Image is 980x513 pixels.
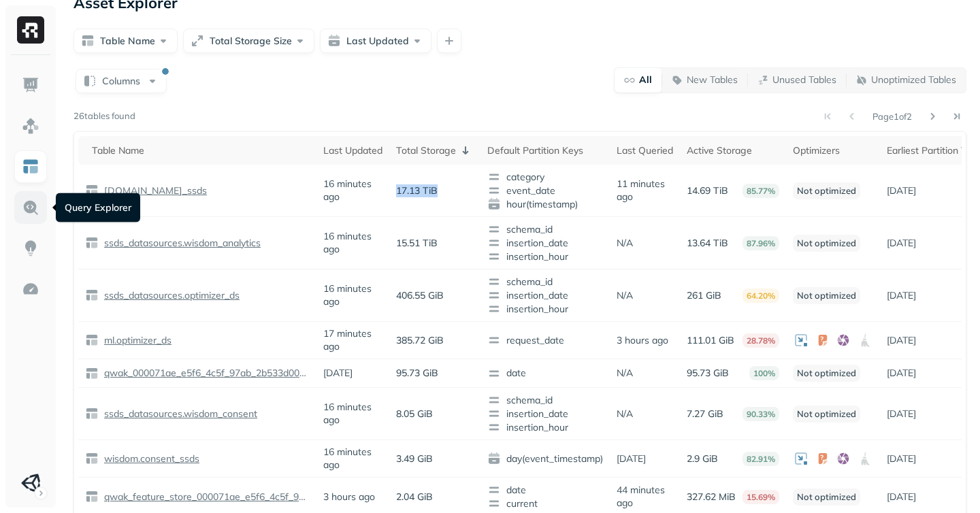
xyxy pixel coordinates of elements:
[487,407,603,420] span: insertion_date
[487,393,603,407] span: schema_id
[742,184,779,198] p: 85.77%
[99,289,240,302] a: ssds_datasources.optimizer_ds
[887,367,916,380] p: [DATE]
[323,282,382,308] p: 16 minutes ago
[687,144,779,157] div: Active Storage
[793,235,860,252] p: Not optimized
[17,16,44,44] img: Ryft
[487,333,603,347] span: request_date
[487,250,603,263] span: insertion_hour
[92,144,310,157] div: Table Name
[487,236,603,250] span: insertion_date
[742,236,779,250] p: 87.96%
[487,170,603,184] span: category
[793,144,873,157] div: Optimizers
[183,29,314,53] button: Total Storage Size
[487,184,603,197] span: event_date
[22,280,39,298] img: Optimization
[487,144,603,157] div: Default Partition Keys
[101,289,240,302] p: ssds_datasources.optimizer_ds
[99,491,310,503] a: qwak_feature_store_000071ae_e5f6_4c5f_97ab_2b533d00d294.offline_feature_store_arpumizer_user_leve...
[617,452,646,465] p: [DATE]
[617,484,673,510] p: 44 minutes ago
[687,73,738,86] p: New Tables
[76,69,167,93] button: Columns
[639,73,652,86] p: All
[742,407,779,421] p: 90.33%
[101,491,310,503] p: qwak_feature_store_000071ae_e5f6_4c5f_97ab_2b533d00d294.offline_feature_store_arpumizer_user_leve...
[487,222,603,236] span: schema_id
[323,446,382,471] p: 16 minutes ago
[85,184,99,197] img: table
[487,497,603,510] span: current
[687,334,734,347] p: 111.01 GiB
[99,334,171,347] a: ml.optimizer_ds
[323,367,353,380] p: [DATE]
[871,73,956,86] p: Unoptimized Tables
[85,236,99,250] img: table
[99,408,257,420] a: ssds_datasources.wisdom_consent
[101,237,261,250] p: ssds_datasources.wisdom_analytics
[793,365,860,382] p: Not optimized
[396,408,433,420] p: 8.05 GiB
[887,334,916,347] p: [DATE]
[56,193,140,222] div: Query Explorer
[396,367,438,380] p: 95.73 GiB
[99,237,261,250] a: ssds_datasources.wisdom_analytics
[101,184,207,197] p: [DOMAIN_NAME]_ssds
[99,452,199,465] a: wisdom.consent_ssds
[872,110,912,122] p: Page 1 of 2
[793,406,860,423] p: Not optimized
[101,452,199,465] p: wisdom.consent_ssds
[99,367,310,380] a: qwak_000071ae_e5f6_4c5f_97ab_2b533d00d294_analytics_data.single_inference
[396,334,444,347] p: 385.72 GiB
[101,367,310,380] p: qwak_000071ae_e5f6_4c5f_97ab_2b533d00d294_analytics_data.single_inference
[323,327,382,353] p: 17 minutes ago
[396,452,433,465] p: 3.49 GiB
[487,197,603,211] span: hour(timestamp)
[617,178,673,203] p: 11 minutes ago
[887,184,916,197] p: [DATE]
[396,237,438,250] p: 15.51 TiB
[396,491,433,503] p: 2.04 GiB
[742,333,779,348] p: 28.78%
[887,408,916,420] p: [DATE]
[85,407,99,420] img: table
[323,144,382,157] div: Last Updated
[85,288,99,302] img: table
[73,29,178,53] button: Table Name
[617,408,633,420] p: N/A
[22,239,39,257] img: Insights
[687,408,723,420] p: 7.27 GiB
[99,184,207,197] a: [DOMAIN_NAME]_ssds
[793,489,860,506] p: Not optimized
[793,182,860,199] p: Not optimized
[887,289,916,302] p: [DATE]
[617,334,668,347] p: 3 hours ago
[85,490,99,503] img: table
[396,142,474,159] div: Total Storage
[487,275,603,288] span: schema_id
[85,333,99,347] img: table
[742,490,779,504] p: 15.69%
[101,408,257,420] p: ssds_datasources.wisdom_consent
[617,367,633,380] p: N/A
[687,491,736,503] p: 327.62 MiB
[320,29,431,53] button: Last Updated
[687,367,729,380] p: 95.73 GiB
[487,288,603,302] span: insertion_date
[617,289,633,302] p: N/A
[323,178,382,203] p: 16 minutes ago
[487,420,603,434] span: insertion_hour
[487,302,603,316] span: insertion_hour
[687,184,728,197] p: 14.69 TiB
[887,452,916,465] p: [DATE]
[793,287,860,304] p: Not optimized
[396,184,438,197] p: 17.13 TiB
[617,144,673,157] div: Last Queried
[687,452,718,465] p: 2.9 GiB
[487,367,603,380] span: date
[323,401,382,427] p: 16 minutes ago
[742,288,779,303] p: 64.20%
[22,117,39,135] img: Assets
